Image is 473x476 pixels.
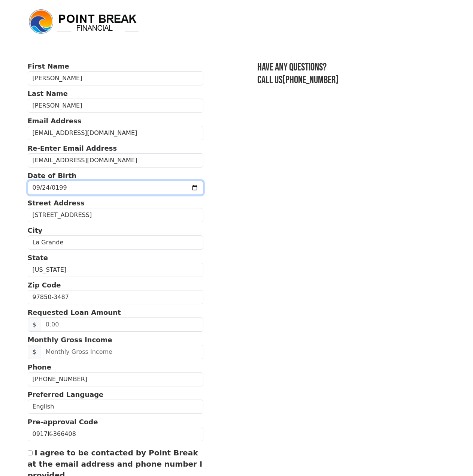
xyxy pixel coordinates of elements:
input: First Name [28,71,204,85]
strong: First Name [28,62,69,70]
strong: Re-Enter Email Address [28,144,117,152]
strong: Zip Code [28,281,61,289]
input: Zip Code [28,290,204,304]
p: Monthly Gross Income [28,335,204,345]
strong: City [28,226,43,234]
strong: Requested Loan Amount [28,308,121,316]
span: $ [28,317,41,332]
input: 0.00 [41,317,203,332]
img: logo.png [28,8,140,35]
strong: Last Name [28,90,68,97]
strong: Pre-approval Code [28,418,98,426]
input: Last Name [28,99,204,113]
strong: Date of Birth [28,172,77,180]
strong: Email Address [28,117,82,125]
input: Monthly Gross Income [41,345,203,359]
a: [PHONE_NUMBER] [282,74,339,86]
strong: Phone [28,363,51,371]
input: Phone [28,372,204,386]
input: Email Address [28,126,204,140]
input: Re-Enter Email Address [28,153,204,168]
input: City [28,235,204,250]
strong: State [28,254,48,262]
input: Pre-approval Code [28,427,204,441]
input: Street Address [28,208,204,222]
span: $ [28,345,41,359]
h3: Have any questions? [257,61,445,74]
h3: Call us [257,74,445,87]
strong: Preferred Language [28,391,104,398]
strong: Street Address [28,199,85,207]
